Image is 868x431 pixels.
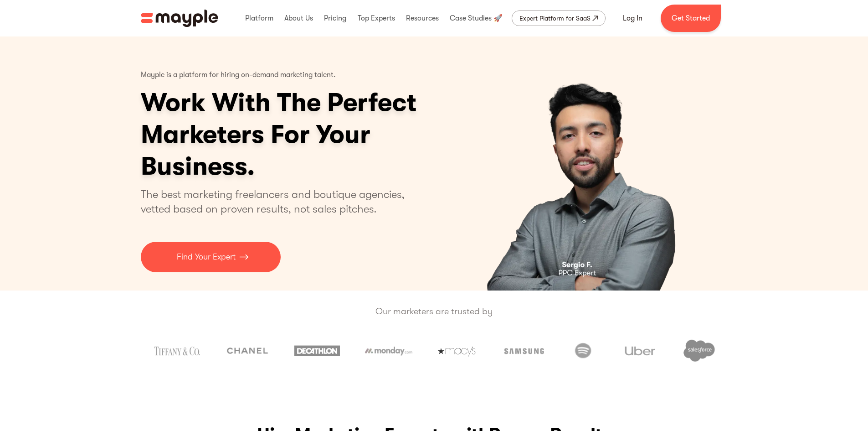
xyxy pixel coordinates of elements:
[141,10,218,27] img: Mayple logo
[661,5,721,32] a: Get Started
[612,7,653,29] a: Log In
[322,4,349,33] div: Pricing
[404,4,441,33] div: Resources
[141,242,281,272] a: Find Your Expert
[512,10,606,26] a: Expert Platform for SaaS
[141,64,336,87] p: Mayple is a platform for hiring on-demand marketing talent.
[443,36,728,291] div: 1 of 4
[141,10,218,27] a: home
[141,87,487,182] h1: Work With The Perfect Marketers For Your Business.
[355,4,397,33] div: Top Experts
[243,4,276,33] div: Platform
[177,251,236,263] p: Find Your Expert
[282,4,315,33] div: About Us
[443,36,728,291] div: carousel
[141,187,416,216] p: The best marketing freelancers and boutique agencies, vetted based on proven results, not sales p...
[519,13,591,24] div: Expert Platform for SaaS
